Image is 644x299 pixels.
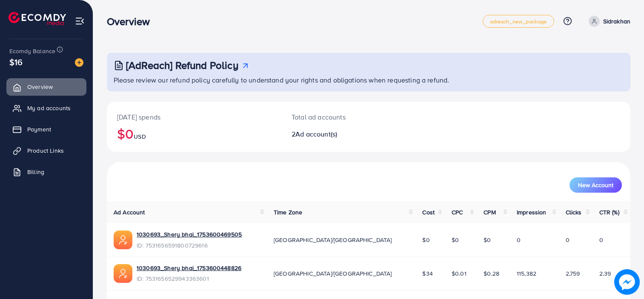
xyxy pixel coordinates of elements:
[614,269,640,295] img: image
[484,269,499,278] span: $0.28
[9,12,66,25] img: logo
[6,163,86,180] a: Billing
[452,236,459,244] span: $0
[295,129,337,139] span: Ad account(s)
[114,264,132,283] img: ic-ads-acc.e4c84228.svg
[484,208,495,216] span: CPM
[27,146,64,155] span: Product Links
[6,100,86,117] a: My ad accounts
[107,15,157,28] h3: Overview
[484,236,491,244] span: $0
[578,182,613,188] span: New Account
[274,269,392,278] span: [GEOGRAPHIC_DATA]/[GEOGRAPHIC_DATA]
[126,59,238,71] h3: [AdReach] Refund Policy
[137,241,242,250] span: ID: 7531656591800729616
[566,236,570,244] span: 0
[422,208,435,216] span: Cost
[599,269,611,278] span: 2.39
[6,78,86,95] a: Overview
[274,236,392,244] span: [GEOGRAPHIC_DATA]/[GEOGRAPHIC_DATA]
[75,58,83,67] img: image
[274,208,302,216] span: Time Zone
[137,230,242,239] a: 1030693_Shery bhai_1753600469505
[517,208,547,216] span: Impression
[6,142,86,159] a: Product Links
[292,130,402,138] h2: 2
[114,231,132,249] img: ic-ads-acc.e4c84228.svg
[422,269,432,278] span: $34
[27,83,53,91] span: Overview
[570,177,622,193] button: New Account
[517,236,521,244] span: 0
[585,16,630,27] a: Sidrakhan
[137,274,241,283] span: ID: 7531656529943363601
[134,132,146,141] span: USD
[452,208,463,216] span: CPC
[117,112,271,122] p: [DATE] spends
[599,208,619,216] span: CTR (%)
[566,208,582,216] span: Clicks
[603,16,630,26] p: Sidrakhan
[292,112,402,122] p: Total ad accounts
[137,264,241,272] a: 1030693_Shery bhai_1753600448826
[422,236,429,244] span: $0
[27,125,51,134] span: Payment
[27,104,71,112] span: My ad accounts
[114,208,145,216] span: Ad Account
[599,236,603,244] span: 0
[75,16,85,26] img: menu
[114,75,625,85] p: Please review our refund policy carefully to understand your rights and obligations when requesti...
[566,269,580,278] span: 2,759
[452,269,467,278] span: $0.01
[117,125,271,142] h2: $0
[9,47,55,55] span: Ecomdy Balance
[490,19,547,24] span: adreach_new_package
[6,121,86,138] a: Payment
[27,168,44,176] span: Billing
[517,269,536,278] span: 115,382
[9,56,23,68] span: $16
[483,15,554,28] a: adreach_new_package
